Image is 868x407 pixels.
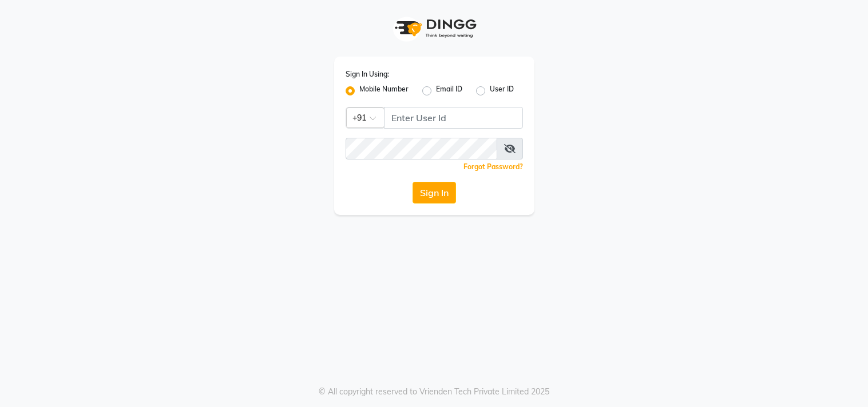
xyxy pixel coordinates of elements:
[346,138,497,159] input: Username
[463,162,523,171] a: Forgot Password?
[490,84,514,98] label: User ID
[384,107,523,129] input: Username
[359,84,409,98] label: Mobile Number
[436,84,462,98] label: Email ID
[346,69,389,79] label: Sign In Using:
[389,11,480,45] img: logo1.svg
[413,182,456,203] button: Sign In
